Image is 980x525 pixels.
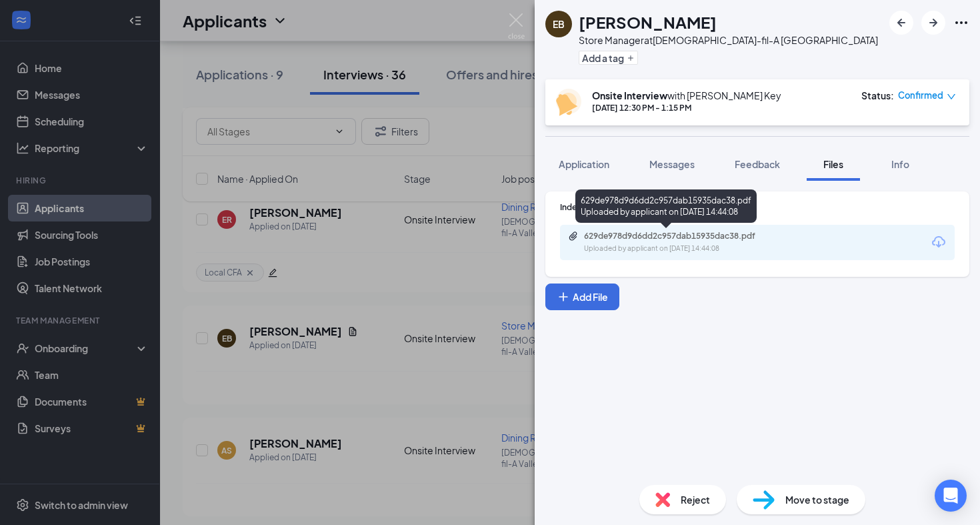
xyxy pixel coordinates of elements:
[575,189,757,223] div: 629de978d9d6dd2c957dab15935dac38.pdf Uploaded by applicant on [DATE] 14:44:08
[592,102,781,113] div: [DATE] 12:30 PM - 1:15 PM
[898,89,943,102] span: Confirmed
[785,492,849,507] span: Move to stage
[893,15,909,31] svg: ArrowLeftNew
[592,89,667,101] b: Onsite Interview
[584,231,771,241] div: 629de978d9d6dd2c957dab15935dac38.pdf
[953,15,969,31] svg: Ellipses
[545,284,619,310] button: Add FilePlus
[921,11,945,35] button: ArrowRight
[931,234,947,250] svg: Download
[579,33,878,47] div: Store Manager at [DEMOGRAPHIC_DATA]-fil-A [GEOGRAPHIC_DATA]
[891,158,909,170] span: Info
[681,492,710,507] span: Reject
[861,89,894,102] div: Status :
[935,480,967,512] div: Open Intercom Messenger
[553,17,565,31] div: EB
[627,54,635,62] svg: Plus
[735,158,780,170] span: Feedback
[557,290,570,304] svg: Plus
[592,89,781,102] div: with [PERSON_NAME] Key
[649,158,695,170] span: Messages
[947,92,956,101] span: down
[559,158,609,170] span: Application
[889,11,913,35] button: ArrowLeftNew
[584,243,784,254] div: Uploaded by applicant on [DATE] 14:44:08
[823,158,843,170] span: Files
[568,231,579,241] svg: Paperclip
[560,201,955,213] div: Indeed Resume
[925,15,941,31] svg: ArrowRight
[568,231,784,254] a: Paperclip629de978d9d6dd2c957dab15935dac38.pdfUploaded by applicant on [DATE] 14:44:08
[579,51,638,65] button: PlusAdd a tag
[579,11,717,33] h1: [PERSON_NAME]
